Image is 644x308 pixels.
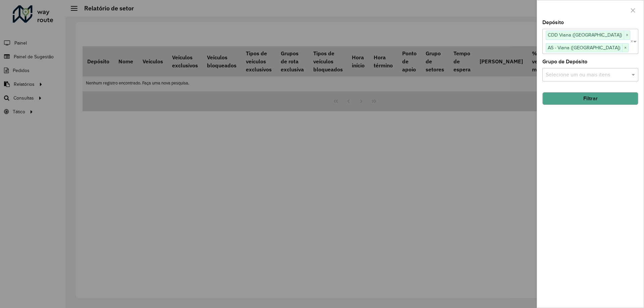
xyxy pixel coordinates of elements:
[546,44,622,52] span: AS - Viana ([GEOGRAPHIC_DATA])
[542,18,564,26] label: Depósito
[630,38,633,46] span: Clear all
[622,44,628,52] span: ×
[546,31,624,39] span: CDD Viana ([GEOGRAPHIC_DATA])
[542,92,638,105] button: Filtrar
[624,31,630,39] span: ×
[542,58,587,66] label: Grupo de Depósito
